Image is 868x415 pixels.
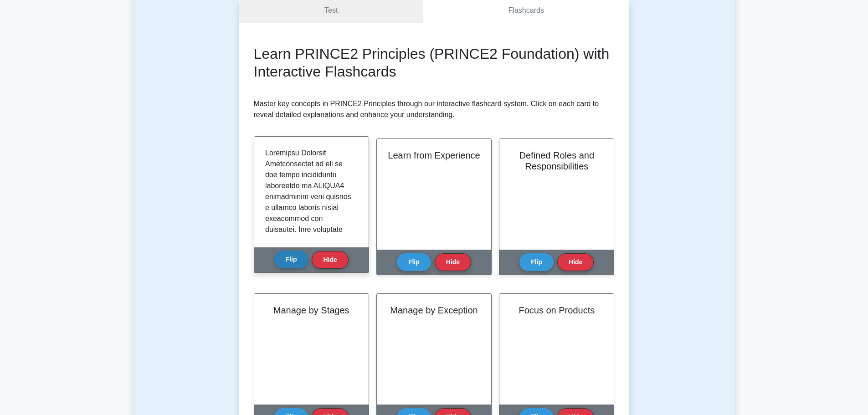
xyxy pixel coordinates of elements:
[274,251,308,268] button: Flip
[519,253,554,271] button: Flip
[510,150,603,172] h2: Defined Roles and Responsibilities
[312,251,348,269] button: Hide
[510,305,603,316] h2: Focus on Products
[388,150,480,161] h2: Learn from Experience
[254,98,615,120] p: Master key concepts in PRINCE2 Principles through our interactive flashcard system. Click on each...
[254,45,615,80] h2: Learn PRINCE2 Principles (PRINCE2 Foundation) with Interactive Flashcards
[388,305,480,316] h2: Manage by Exception
[557,253,594,271] button: Hide
[397,253,431,271] button: Flip
[435,253,471,271] button: Hide
[265,305,358,316] h2: Manage by Stages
